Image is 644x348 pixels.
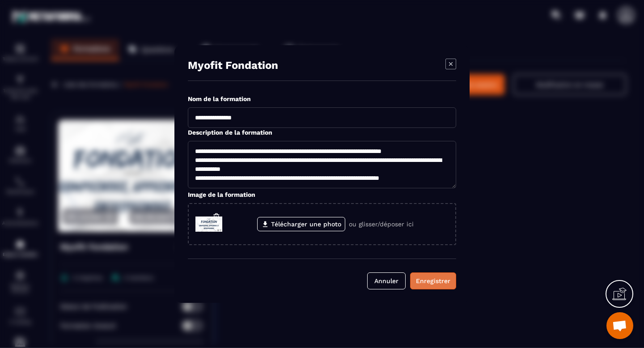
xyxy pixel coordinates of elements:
[606,312,633,339] div: Ouvrir le chat
[188,95,251,102] label: Nom de la formation
[257,217,345,231] label: Télécharger une photo
[410,272,456,289] button: Enregistrer
[188,129,272,136] label: Description de la formation
[416,276,450,285] div: Enregistrer
[188,191,255,198] label: Image de la formation
[349,221,414,228] p: ou glisser/déposer ici
[188,59,278,72] p: Myofit Fondation
[367,272,406,289] button: Annuler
